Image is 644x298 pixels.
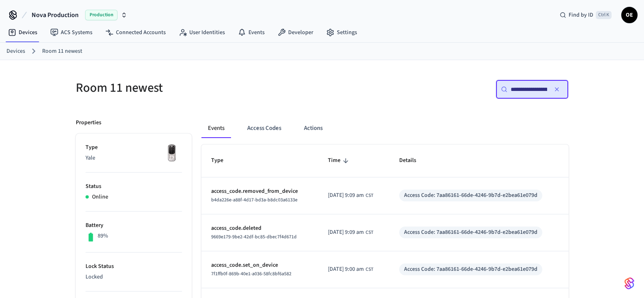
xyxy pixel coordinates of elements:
[172,25,231,40] a: User Identities
[201,119,569,138] div: ant example
[211,154,234,167] span: Type
[201,119,231,138] button: Events
[86,143,182,152] p: Type
[6,47,25,56] a: Devices
[328,154,351,167] span: Time
[86,273,182,281] p: Locked
[366,229,373,236] span: CST
[211,187,308,196] p: access_code.removed_from_device
[32,10,79,20] span: Nova Production
[86,154,182,162] p: Yale
[569,11,593,19] span: Find by ID
[399,154,427,167] span: Details
[85,10,118,20] span: Production
[211,261,308,270] p: access_code.set_on_device
[99,25,172,40] a: Connected Accounts
[328,228,373,237] div: Asia/Shanghai
[366,266,373,273] span: CST
[553,8,618,22] div: Find by IDCtrl K
[404,191,537,200] div: Access Code: 7aa86161-66de-4246-9b7d-e2bea61e079d
[328,228,364,237] span: [DATE] 9:09 am
[271,25,320,40] a: Developer
[2,25,44,40] a: Devices
[404,228,537,237] div: Access Code: 7aa86161-66de-4246-9b7d-e2bea61e079d
[98,232,108,240] p: 89%
[366,192,373,199] span: CST
[328,265,373,274] div: Asia/Shanghai
[621,7,638,23] button: OE
[328,191,364,200] span: [DATE] 9:09 am
[328,191,373,200] div: Asia/Shanghai
[320,25,364,40] a: Settings
[625,277,634,290] img: SeamLogoGradient.69752ec5.svg
[404,265,537,274] div: Access Code: 7aa86161-66de-4246-9b7d-e2bea61e079d
[211,197,297,203] span: b4da226e-a88f-4d17-bd3a-b8dc03a6133e
[44,25,99,40] a: ACS Systems
[76,80,317,96] h5: Room 11 newest
[241,119,288,138] button: Access Codes
[211,270,291,277] span: 7f1ffb0f-869b-40e1-a036-58fc8bf6a582
[211,233,297,240] span: 9669e179-9be2-42df-bc85-dbec7f4d671d
[76,119,101,127] p: Properties
[211,224,308,233] p: access_code.deleted
[42,47,82,56] a: Room 11 newest
[297,119,329,138] button: Actions
[596,11,612,19] span: Ctrl K
[231,25,271,40] a: Events
[622,8,637,22] span: OE
[92,193,108,201] p: Online
[328,265,364,274] span: [DATE] 9:00 am
[86,221,182,230] p: Battery
[162,143,182,164] img: Yale Assure Touchscreen Wifi Smart Lock, Satin Nickel, Front
[86,182,182,191] p: Status
[86,262,182,271] p: Lock Status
